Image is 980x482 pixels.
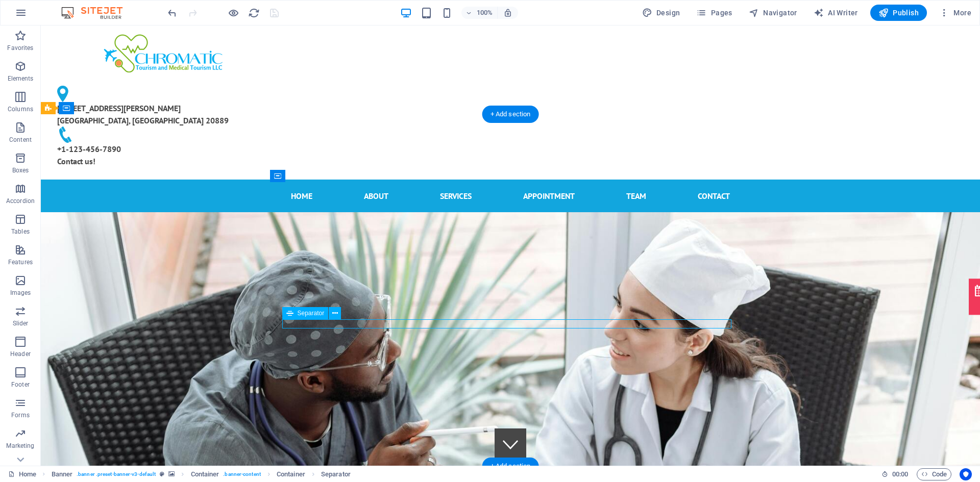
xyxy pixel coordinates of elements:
[8,258,33,266] p: Features
[892,468,908,480] span: 00 00
[10,289,31,297] p: Images
[321,468,351,480] span: Click to select. Double-click to edit
[935,5,975,21] button: More
[12,166,29,174] p: Boxes
[638,5,684,21] button: Design
[461,7,498,19] button: 100%
[191,468,219,480] span: Click to select. Double-click to edit
[482,106,539,123] div: + Add section
[8,74,34,83] p: Elements
[960,468,972,480] button: Usercentrics
[8,105,33,113] p: Columns
[745,5,801,21] button: Navigator
[6,442,34,450] p: Marketing
[13,319,29,327] p: Slider
[642,8,680,18] span: Design
[878,8,919,18] span: Publish
[881,468,909,480] h6: Session time
[166,7,178,19] button: undo
[7,44,33,52] p: Favorites
[638,5,684,21] div: Design (Ctrl+Alt+Y)
[168,471,175,477] i: This element contains a background
[6,197,35,205] p: Accordion
[814,8,858,18] span: AI Writer
[11,411,30,419] p: Forms
[482,458,539,475] div: + Add section
[917,468,951,480] button: Code
[77,468,156,480] span: . banner .preset-banner-v3-default
[52,468,351,480] nav: breadcrumb
[59,7,135,19] img: Editor Logo
[11,227,30,236] p: Tables
[166,7,178,19] i: Undo: change_border_style (Ctrl+Z)
[52,468,73,480] span: Click to select. Double-click to edit
[223,468,260,480] span: . banner-content
[696,8,732,18] span: Pages
[749,8,797,18] span: Navigator
[248,7,260,19] button: reload
[921,468,947,480] span: Code
[160,471,164,477] i: This element is a customizable preset
[11,380,30,389] p: Footer
[899,470,901,478] span: :
[248,7,260,19] i: Reload page
[277,468,305,480] span: Click to select. Double-click to edit
[477,7,493,19] h6: 100%
[692,5,736,21] button: Pages
[298,310,325,316] span: Separator
[939,8,971,18] span: More
[10,350,31,358] p: Header
[870,5,927,21] button: Publish
[9,136,32,144] p: Content
[503,8,512,17] i: On resize automatically adjust zoom level to fit chosen device.
[8,468,36,480] a: Click to cancel selection. Double-click to open Pages
[810,5,862,21] button: AI Writer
